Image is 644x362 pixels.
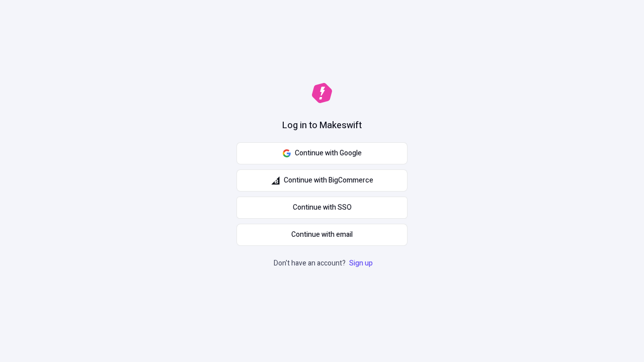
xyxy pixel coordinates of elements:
button: Continue with Google [236,142,408,164]
a: Sign up [347,258,375,268]
span: Continue with BigCommerce [284,175,373,186]
p: Don't have an account? [274,258,375,269]
button: Continue with email [236,224,408,246]
button: Continue with BigCommerce [236,169,408,192]
a: Continue with SSO [236,197,408,219]
h1: Log in to Makeswift [282,119,362,132]
span: Continue with Google [295,148,362,159]
span: Continue with email [291,229,353,240]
